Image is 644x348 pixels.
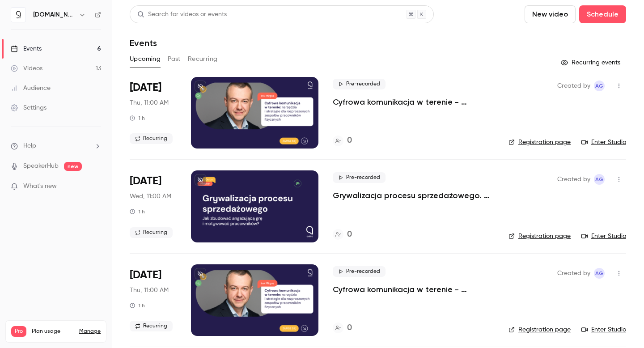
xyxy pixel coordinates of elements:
button: New video [525,5,576,23]
span: [DATE] [130,174,161,188]
a: Cyfrowa komunikacja w terenie - narzędzia i strategie dla rozproszonych zespołów pracowników fizy... [333,284,494,295]
span: AG [595,81,603,91]
button: Schedule [579,5,626,23]
div: 1 h [130,302,145,309]
div: Events [11,44,42,53]
span: [DATE] [130,268,161,282]
a: SpeakerHub [23,161,59,171]
h4: 0 [347,229,352,241]
div: Search for videos or events [137,10,227,19]
span: Created by [557,268,590,279]
div: 1 h [130,115,145,122]
a: Enter Studio [581,325,626,334]
h6: [DOMAIN_NAME] [33,10,75,19]
div: Sep 25 Thu, 11:00 AM (Europe/Warsaw) [130,264,177,336]
span: Pre-recorded [333,172,386,183]
button: Past [168,52,181,66]
span: Created by [557,174,590,185]
button: Recurring [188,52,218,66]
a: Registration page [508,325,571,334]
span: Aleksandra Grabarska [594,268,605,279]
li: help-dropdown-opener [11,141,101,151]
span: Thu, 11:00 AM [130,286,169,295]
a: Manage [79,328,101,335]
span: Wed, 11:00 AM [130,192,171,201]
span: Help [23,141,36,151]
a: Enter Studio [581,138,626,147]
span: Recurring [130,227,173,238]
span: Plan usage [32,328,74,335]
a: Registration page [508,232,571,241]
span: Thu, 11:00 AM [130,98,169,107]
a: Cyfrowa komunikacja w terenie - narzędzia i strategie dla rozproszonych zespołów pracowników fizy... [333,97,494,107]
span: Pro [11,326,26,337]
span: Aleksandra Grabarska [594,81,605,91]
img: quico.io [11,8,25,22]
span: Created by [557,81,590,91]
button: Upcoming [130,52,161,66]
div: Sep 24 Wed, 11:00 AM (Europe/Warsaw) [130,170,177,242]
h4: 0 [347,135,352,147]
a: Registration page [508,138,571,147]
span: Recurring [130,133,173,144]
span: What's new [23,182,57,191]
div: Settings [11,103,47,112]
button: Recurring events [557,55,626,70]
a: 0 [333,229,352,241]
iframe: Noticeable Trigger [90,182,101,191]
div: Sep 18 Thu, 11:00 AM (Europe/Warsaw) [130,77,177,149]
div: Audience [11,84,51,93]
span: AG [595,268,603,279]
div: 1 h [130,208,145,215]
a: 0 [333,135,352,147]
a: 0 [333,322,352,334]
h1: Events [130,38,157,48]
div: Videos [11,64,42,73]
span: new [64,162,82,171]
span: Pre-recorded [333,79,386,89]
a: Enter Studio [581,232,626,241]
span: [DATE] [130,81,161,95]
span: Recurring [130,321,173,331]
a: Grywalizacja procesu sprzedażowego. Jak zbudować angażującą grę i motywować pracowników? [333,190,494,201]
span: Aleksandra Grabarska [594,174,605,185]
h4: 0 [347,322,352,334]
span: AG [595,174,603,185]
span: Pre-recorded [333,266,386,277]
